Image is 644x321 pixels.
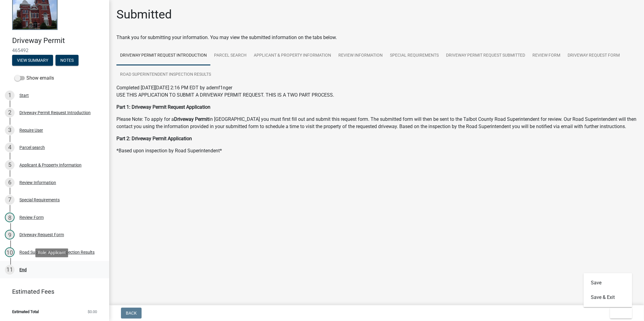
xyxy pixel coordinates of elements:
a: Driveway Permit Request Introduction [116,46,210,65]
h4: Driveway Permit [12,36,104,45]
div: Review Information [19,180,56,185]
p: *Based upon inspection by Road Superintendent* [116,147,637,154]
span: $0.00 [88,310,97,314]
div: Applicant & Property Information [19,163,82,167]
h1: Submitted [116,7,172,22]
span: 465492 [12,48,97,53]
a: Applicant & Property Information [250,46,335,65]
div: 1 [5,91,15,100]
a: Review Form [529,46,564,65]
div: 4 [5,143,15,152]
span: Completed [DATE][DATE] 2:16 PM EDT by ademf1nger [116,85,232,91]
button: Notes [55,55,79,66]
div: Road Superintendent Inspection Results [19,250,95,254]
label: Show emails [15,74,54,82]
div: 9 [5,230,15,240]
div: Review Form [19,215,44,220]
strong: Part 2: Driveway Permit Application [116,136,192,141]
p: USE THIS APPLICATION TO SUBMIT A DRIVEWAY PERMIT REQUEST. THIS IS A TWO PART PROCESS. [116,91,637,99]
a: Estimated Fees [5,286,99,298]
a: Review Information [335,46,386,65]
a: Special Requirements [386,46,442,65]
p: Please Note: To apply for a in [GEOGRAPHIC_DATA] you must first fill out and submit this request ... [116,116,637,130]
strong: Part 1: Driveway Permit Request Application [116,104,210,110]
div: Driveway Permit Request Introduction [19,111,91,115]
a: Driveway Request Form [564,46,623,65]
div: 5 [5,160,15,170]
div: Start [19,93,29,98]
div: 3 [5,125,15,135]
div: 6 [5,178,15,187]
div: 8 [5,213,15,222]
div: Role: Applicant [35,248,68,257]
wm-modal-confirm: Summary [12,58,53,63]
div: 10 [5,247,15,257]
div: Thank you for submitting your information. You may view the submitted information on the tabs below. [116,34,637,41]
wm-modal-confirm: Notes [55,58,79,63]
div: Special Requirements [19,198,60,202]
button: Exit [610,308,632,319]
div: Parcel search [19,145,45,150]
span: Back [126,311,137,316]
div: Require User [19,128,43,132]
span: Exit [615,311,624,316]
div: Exit [584,273,632,307]
button: Save [584,276,632,290]
a: Driveway Permit Request Submitted [442,46,529,65]
div: End [19,268,27,272]
div: 7 [5,195,15,205]
div: 11 [5,265,15,275]
span: Estimated Total [12,310,39,314]
button: Back [121,308,142,319]
div: Driveway Request Form [19,233,64,237]
a: Parcel search [210,46,250,65]
button: Save & Exit [584,290,632,305]
div: 2 [5,108,15,117]
strong: Driveway Permit [174,116,209,122]
button: View Summary [12,55,53,66]
a: Road Superintendent Inspection Results [116,65,215,84]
